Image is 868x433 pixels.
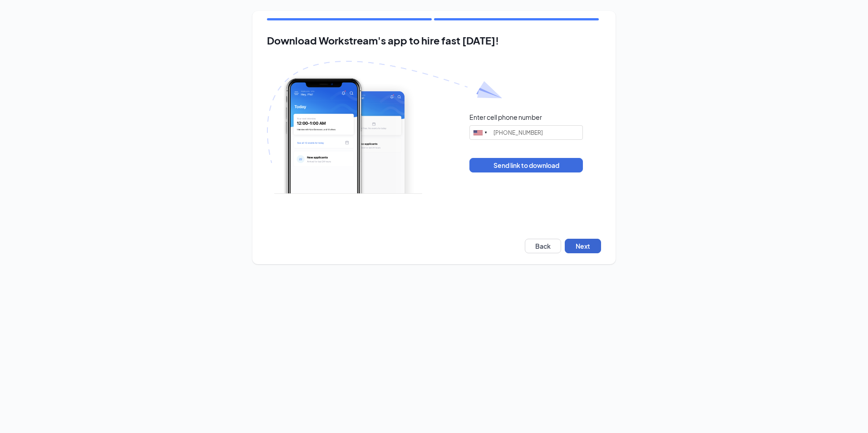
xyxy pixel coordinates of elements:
[469,125,583,140] input: (201) 555-0123
[267,61,502,194] img: Download Workstream's app with paper plane
[469,113,542,122] div: Enter cell phone number
[565,239,601,253] button: Next
[470,126,491,139] div: United States: +1
[469,158,583,172] button: Send link to download
[267,35,601,46] h2: Download Workstream's app to hire fast [DATE]!
[525,239,561,253] button: Back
